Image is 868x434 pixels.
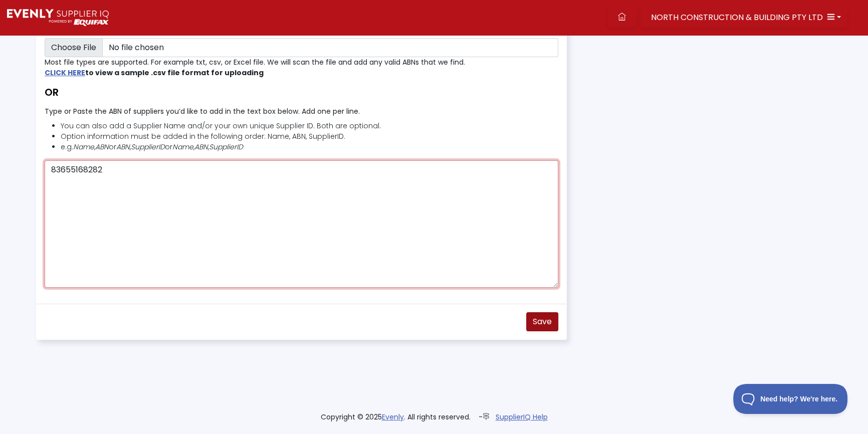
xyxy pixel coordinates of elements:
i: ABN [95,142,109,152]
a: SupplierIQ Help [496,412,548,422]
button: NORTH CONSTRUCTION & BUILDING PTY LTD [640,8,847,27]
div: Most file types are supported. For example txt, csv, or Excel file. We will scan the file and add... [45,57,558,68]
a: CLICK HERE [45,68,85,78]
li: Option information must be added in the following order: Name, ABN, SupplierID. [61,131,558,142]
span: NORTH CONSTRUCTION & BUILDING PTY LTD [651,12,823,23]
i: Name [73,142,94,152]
strong: to view a sample .csv file format for uploading [45,68,264,78]
i: ABN [194,142,208,152]
a: Evenly [382,412,404,422]
i: Name [172,142,193,152]
span: Save [533,316,552,327]
button: Save [526,312,558,331]
i: SupplierID [131,142,165,152]
i: SupplierID [209,142,243,152]
img: Supply Predict [7,9,109,26]
i: ABN [116,142,130,152]
li: You can also add a Supplier Name and/or your own unique Supplier ID. Both are optional. [61,121,558,131]
li: e.g. , or , or , , [61,142,558,152]
iframe: Toggle Customer Support [733,384,848,414]
div: Copyright © 2025 . All rights reserved. - [269,412,599,422]
label: Type or Paste the ABN of suppliers you’d like to add in the text box below. Add one per line. [45,106,360,117]
h5: OR [45,86,558,98]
